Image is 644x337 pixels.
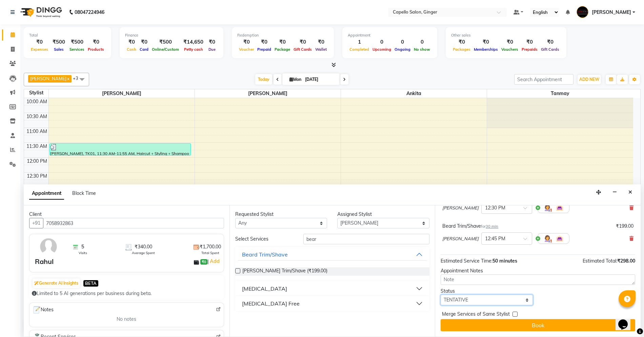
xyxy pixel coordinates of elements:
[50,143,191,155] div: [PERSON_NAME], TK01, 11:30 AM-11:55 AM, Haircut + Styling + Shampoo & Conditioner (Loreal)
[303,74,337,85] input: 2025-09-01
[195,89,341,98] span: [PERSON_NAME]
[451,38,472,46] div: ₹0
[29,32,106,38] div: Total
[371,47,393,52] span: Upcoming
[75,3,104,22] b: 08047224946
[24,89,48,96] div: Stylist
[292,38,314,46] div: ₹0
[32,306,54,314] span: Notes
[86,38,106,46] div: ₹0
[125,47,138,52] span: Cash
[256,47,273,52] span: Prepaid
[138,38,150,46] div: ₹0
[73,75,83,81] span: +3
[543,234,551,243] img: Hairdresser.png
[242,285,287,293] div: [MEDICAL_DATA]
[442,311,510,319] span: Merge Services of Same Stylist
[207,47,217,52] span: Due
[348,47,371,52] span: Completed
[209,257,221,265] a: Add
[292,47,314,52] span: Gift Cards
[238,283,427,295] button: [MEDICAL_DATA]
[348,32,432,38] div: Appointment
[29,218,43,228] button: +91
[337,211,429,218] div: Assigned Stylist
[66,76,69,81] a: x
[583,258,617,264] span: Estimated Total:
[150,47,181,52] span: Online/Custom
[577,6,588,18] img: Capello Ginger
[79,250,87,255] span: Visits
[81,243,84,250] span: 5
[86,47,106,52] span: Products
[43,218,224,228] input: Search by Name/Mobile/Email/Code
[83,280,98,287] span: BETA
[288,77,303,82] span: Mon
[441,288,533,295] div: Status
[273,38,292,46] div: ₹0
[125,38,138,46] div: ₹0
[256,38,273,46] div: ₹0
[556,204,564,212] img: Interior.png
[442,205,479,211] span: [PERSON_NAME]
[138,47,150,52] span: Card
[25,173,48,180] div: 12:30 PM
[50,38,68,46] div: ₹500
[441,319,635,331] button: Book
[625,187,635,198] button: Close
[150,38,181,46] div: ₹500
[412,47,432,52] span: No show
[181,38,206,46] div: ₹14,650
[472,38,500,46] div: ₹0
[17,3,64,22] img: logo
[242,299,300,308] div: [MEDICAL_DATA] Free
[72,190,96,196] span: Block Time
[242,267,327,276] span: [PERSON_NAME] Trim/Shave (₹199.00)
[616,310,637,330] iframe: chat widget
[29,211,224,218] div: Client
[235,211,327,218] div: Requested Stylist
[35,256,54,267] div: Rahul
[182,47,205,52] span: Petty cash
[29,38,50,46] div: ₹0
[303,234,429,244] input: Search by service name
[472,47,500,52] span: Memberships
[393,38,412,46] div: 0
[206,38,218,46] div: ₹0
[500,38,520,46] div: ₹0
[543,204,551,212] img: Hairdresser.png
[451,32,561,38] div: Other sales
[25,113,48,120] div: 10:30 AM
[481,224,498,229] small: for
[617,258,635,264] span: ₹298.00
[486,224,498,229] span: 30 min
[33,278,80,288] button: Generate AI Insights
[314,38,328,46] div: ₹0
[492,258,517,264] span: 50 minutes
[52,47,65,52] span: Sales
[117,316,136,323] span: No notes
[348,38,371,46] div: 1
[237,32,328,38] div: Redemption
[487,89,633,98] span: Tanmay
[441,267,635,274] div: Appointment Notes
[273,47,292,52] span: Package
[255,74,272,85] span: Today
[25,98,48,105] div: 10:00 AM
[592,9,631,16] span: [PERSON_NAME]
[520,38,539,46] div: ₹0
[616,223,633,230] div: ₹199.00
[29,187,64,200] span: Appointment
[514,74,573,85] input: Search Appointment
[579,77,599,82] span: ADD NEW
[25,128,48,135] div: 11:00 AM
[32,290,221,297] div: Limited to 5 AI generations per business during beta.
[68,38,86,46] div: ₹500
[238,248,427,261] button: Beard Trim/Shave
[125,32,218,38] div: Finance
[442,223,498,230] div: Beard Trim/Shave
[451,47,472,52] span: Packages
[25,158,48,165] div: 12:00 PM
[441,258,492,264] span: Estimated Service Time:
[238,297,427,310] button: [MEDICAL_DATA] Free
